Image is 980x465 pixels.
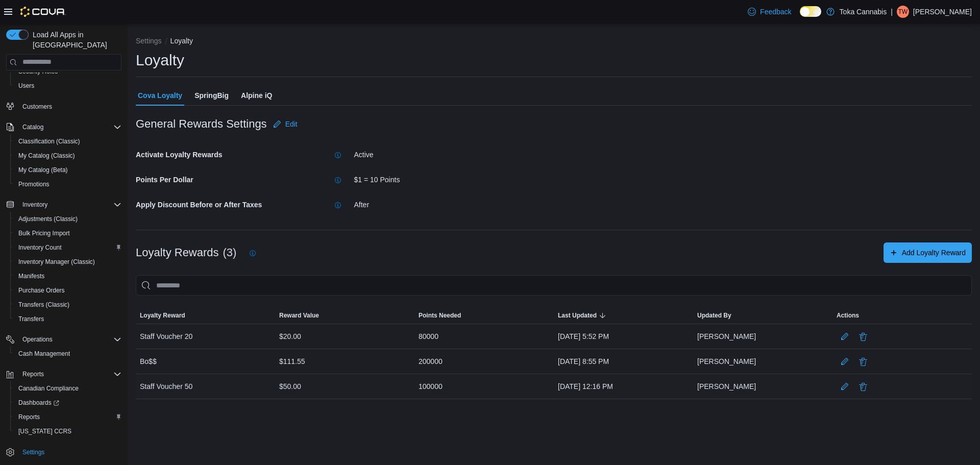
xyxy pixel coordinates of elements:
span: Reward Value [279,311,319,320]
button: Settings [2,445,126,459]
span: Catalog [22,123,43,131]
span: Points Needed [419,311,461,320]
svg: Info [249,249,257,257]
span: Last Updated [558,311,597,320]
span: Updated By [697,311,731,320]
div: $1 = 10 Points [354,176,972,184]
button: Cash Management [10,347,126,361]
span: My Catalog (Classic) [14,150,121,162]
a: Inventory Count [14,241,66,254]
button: Customers [2,99,126,114]
div: [DATE] 8:55 PM [554,351,693,372]
span: Edit [285,119,298,129]
button: Canadian Compliance [10,381,126,396]
a: Dashboards [10,396,126,410]
h3: Loyalty Rewards [136,247,219,259]
span: Settings [18,446,121,458]
a: My Catalog (Beta) [14,164,72,176]
button: Manifests [10,269,126,283]
span: Customers [22,103,52,111]
button: Edit LoyalReward [837,378,853,395]
button: Delete Loyalty Reward [857,381,869,393]
button: Catalog [2,120,126,134]
span: Transfers (Classic) [18,301,69,309]
span: Dashboards [18,399,59,407]
button: Catalog [18,121,47,133]
span: [PERSON_NAME] [697,380,756,393]
button: Reports [10,410,126,424]
button: Promotions [10,177,126,191]
p: [PERSON_NAME] [913,6,972,18]
span: TW [898,6,908,18]
span: Transfers [14,313,121,325]
span: Inventory Manager (Classic) [18,258,95,266]
button: Updated By [693,307,832,324]
span: Canadian Compliance [14,382,121,395]
span: Cova Loyalty [138,85,182,106]
button: Edit LoyalReward [837,328,853,345]
span: [US_STATE] CCRS [18,427,71,435]
button: Bulk Pricing Import [10,226,126,240]
h3: General Rewards Settings [136,118,267,130]
button: Transfers [10,312,126,326]
div: Active [354,151,972,159]
p: | [891,6,893,18]
span: My Catalog (Beta) [14,164,121,176]
button: Operations [2,332,126,347]
span: Operations [18,333,121,346]
a: Bulk Pricing Import [14,227,74,239]
button: My Catalog (Classic) [10,149,126,163]
span: Classification (Classic) [18,137,80,145]
button: Settings [136,37,162,45]
button: Reward Value [275,307,414,324]
span: 200000 [419,355,443,368]
a: [US_STATE] CCRS [14,425,76,437]
a: Cash Management [14,348,74,360]
span: Reports [18,368,121,380]
button: Operations [18,333,57,346]
span: Transfers [18,315,44,323]
span: Catalog [18,121,121,133]
button: Adjustments (Classic) [10,212,126,226]
span: Users [14,80,121,92]
span: Classification (Classic) [14,135,121,148]
span: My Catalog (Beta) [18,166,68,174]
span: Actions [837,311,859,320]
button: Edit [269,114,302,134]
b: Points Per Dollar [136,176,193,184]
span: Settings [22,448,44,456]
a: Promotions [14,178,54,190]
button: Edit LoyalReward [837,353,853,370]
button: Users [10,79,126,93]
span: Inventory Count [14,241,121,254]
button: Delete Loyalty Reward [857,331,869,343]
button: My Catalog (Beta) [10,163,126,177]
span: Inventory Count [18,243,62,252]
span: Canadian Compliance [18,384,79,393]
svg: Info [334,201,342,209]
a: Transfers [14,313,48,325]
span: Load All Apps in [GEOGRAPHIC_DATA] [29,30,121,50]
span: Alpine iQ [241,85,272,106]
img: Cova [20,7,66,17]
span: Dashboards [14,397,121,409]
span: Adjustments (Classic) [14,213,121,225]
span: Promotions [14,178,121,190]
button: Loyalty Reward [136,307,275,324]
div: $111.55 [275,351,414,372]
button: Purchase Orders [10,283,126,298]
div: [DATE] 5:52 PM [554,326,693,347]
button: Inventory [18,199,52,211]
h3: (3) [223,247,237,259]
span: Promotions [18,180,50,188]
span: [PERSON_NAME] [697,355,756,368]
input: This is a search bar. As you type, the results lower in the page will automatically filter. [136,275,972,296]
span: 100000 [419,380,443,393]
button: Delete Loyalty Reward [857,356,869,368]
div: Ty Wilson [897,6,909,18]
span: Cash Management [14,348,121,360]
span: Feedback [760,7,791,17]
button: Inventory [2,198,126,212]
a: Settings [18,446,48,458]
